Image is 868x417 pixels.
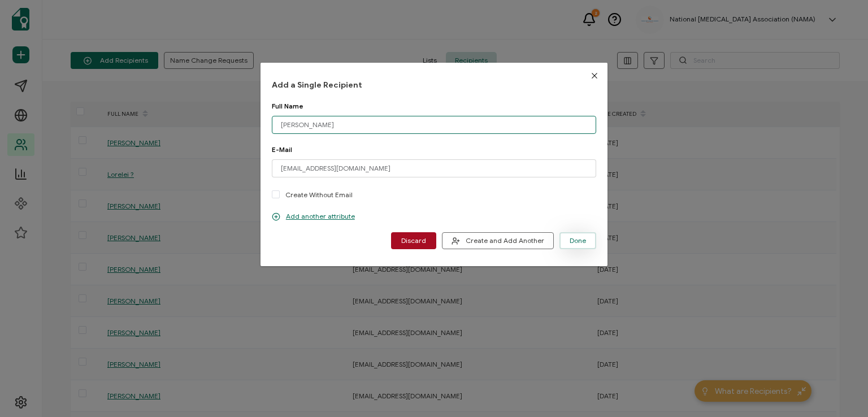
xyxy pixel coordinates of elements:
[452,237,544,245] span: Create and Add Another
[272,159,596,177] input: someone@example.com
[272,212,355,221] p: Add another attribute
[442,232,554,249] button: Create and Add Another
[581,63,607,89] button: Close
[559,232,596,249] button: Done
[811,363,868,417] iframe: Chat Widget
[570,237,586,244] span: Done
[401,237,426,244] span: Discard
[391,232,436,249] button: Discard
[272,145,292,154] span: E-Mail
[285,189,353,200] p: Create Without Email
[272,80,596,90] h1: Add a Single Recipient
[272,116,596,134] input: Jane Doe
[261,63,607,266] div: dialog
[272,102,303,110] span: Full Name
